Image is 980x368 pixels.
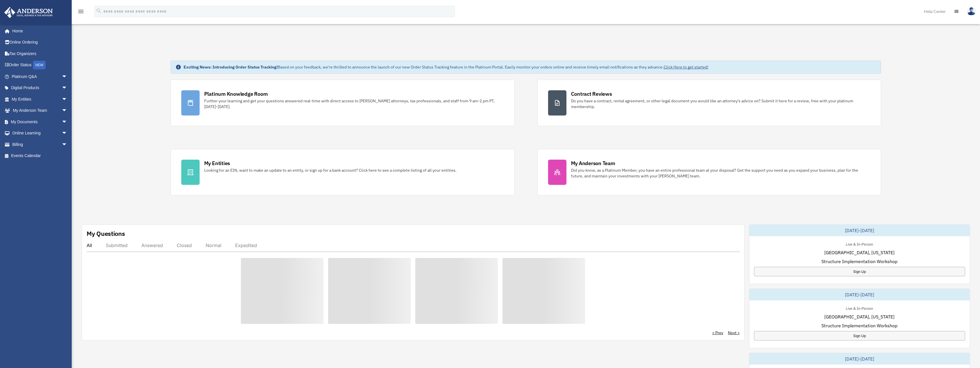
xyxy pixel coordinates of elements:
div: Contract Reviews [571,90,612,97]
div: [DATE]-[DATE] [749,289,970,300]
div: Based on your feedback, we're thrilled to announce the launch of our new Order Status Tracking fe... [184,64,708,70]
a: My Entitiesarrow_drop_down [4,93,76,105]
div: Looking for an EIN, want to make an update to an entity, or sign up for a bank account? Click her... [204,167,457,173]
img: User Pic [967,7,976,15]
a: My Anderson Teamarrow_drop_down [4,105,76,116]
span: arrow_drop_down [62,128,73,139]
span: arrow_drop_down [62,139,73,150]
span: Structure Implementation Workshop [821,258,897,265]
a: Home [4,25,73,37]
a: Platinum Q&Aarrow_drop_down [4,71,76,82]
div: Do you have a contract, rental agreement, or other legal document you would like an attorney's ad... [571,98,871,109]
strong: Exciting News: Introducing Order Status Tracking! [184,64,278,70]
div: Live & In-Person [841,241,878,247]
a: Sign Up [754,331,965,340]
a: menu [77,10,84,15]
div: Submitted [106,242,128,248]
i: menu [77,8,84,15]
span: Structure Implementation Workshop [821,322,897,329]
a: My Entities Looking for an EIN, want to make an update to an entity, or sign up for a bank accoun... [171,149,515,195]
a: Tax Organizers [4,48,76,59]
span: arrow_drop_down [62,93,73,105]
a: My Documentsarrow_drop_down [4,116,76,128]
a: Order StatusNEW [4,59,76,71]
div: Platinum Knowledge Room [204,90,268,97]
div: Answered [141,242,163,248]
span: arrow_drop_down [62,116,73,128]
div: My Entities [204,160,230,167]
a: Billingarrow_drop_down [4,139,76,150]
div: Live & In-Person [841,305,878,311]
a: Events Calendar [4,150,76,162]
span: arrow_drop_down [62,105,73,117]
span: [GEOGRAPHIC_DATA], [US_STATE] [824,249,895,256]
div: NEW [33,61,46,69]
div: All [87,242,92,248]
span: arrow_drop_down [62,71,73,83]
a: Digital Productsarrow_drop_down [4,82,76,94]
div: Normal [206,242,221,248]
img: Anderson Advisors Platinum Portal [3,7,54,18]
div: Did you know, as a Platinum Member, you have an entire professional team at your disposal? Get th... [571,167,871,179]
a: < Prev [712,330,723,336]
div: Closed [177,242,192,248]
a: Platinum Knowledge Room Further your learning and get your questions answered real-time with dire... [171,80,515,126]
a: Contract Reviews Do you have a contract, rental agreement, or other legal document you would like... [537,80,881,126]
div: My Anderson Team [571,160,615,167]
a: My Anderson Team Did you know, as a Platinum Member, you have an entire professional team at your... [537,149,881,195]
div: My Questions [87,229,125,238]
a: Online Ordering [4,37,76,48]
span: [GEOGRAPHIC_DATA], [US_STATE] [824,313,895,320]
div: Further your learning and get your questions answered real-time with direct access to [PERSON_NAM... [204,98,504,109]
a: Sign Up [754,267,965,276]
div: [DATE]-[DATE] [749,225,970,236]
div: [DATE]-[DATE] [749,353,970,365]
div: Expedited [235,242,257,248]
span: arrow_drop_down [62,82,73,94]
a: Click Here to get started! [664,64,708,70]
a: Online Learningarrow_drop_down [4,128,76,139]
i: search [96,8,102,14]
a: Next > [728,330,740,336]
